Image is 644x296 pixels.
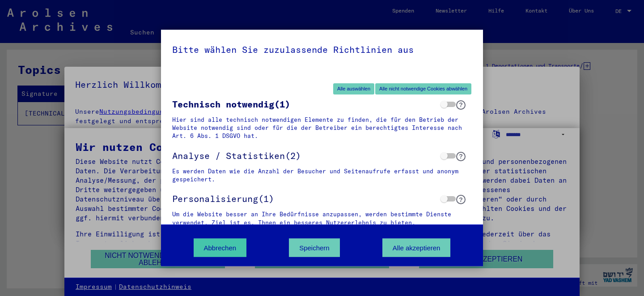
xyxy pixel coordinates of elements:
div: Bitte wählen Sie zuzulassende Richtlinien aus [172,43,472,56]
button: Abbrechen [194,239,247,257]
span: (2) [172,149,301,162]
button: Alle auswählen [333,83,374,94]
span: Analyse / Statistiken [172,150,285,161]
button: Alle nicht notwendige Cookies abwählen [375,83,471,94]
button: ? [456,100,466,109]
button: ? [456,195,466,204]
button: Alle akzeptieren [382,239,451,257]
span: (1) [172,193,274,205]
button: Speichern [289,239,340,257]
div: Hier sind alle technisch notwendigen Elemente zu finden, die für den Betrieb der Website notwendi... [172,115,472,140]
button: ? [456,151,466,161]
span: Personalisierung [172,193,258,204]
div: Es werden Daten wie die Anzahl der Besucher und Seitenaufrufe erfasst und anonym gespeichert. [172,167,472,183]
div: Um die Website besser an Ihre Bedürfnisse anzupassen, werden bestimmte Dienste verwendet. Ziel is... [172,210,472,227]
